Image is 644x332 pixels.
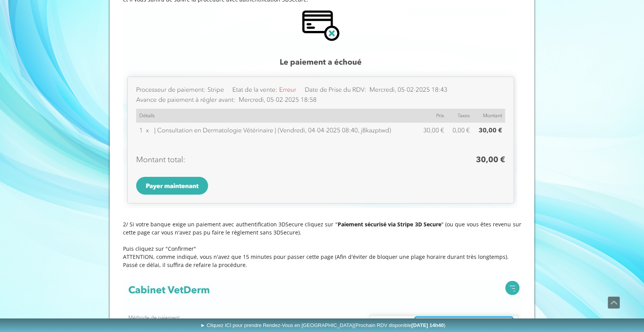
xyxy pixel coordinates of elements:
[608,296,620,309] a: Défiler vers le haut
[123,245,521,253] p: Puis cliquez sur "Confirmer"
[123,261,521,269] p: Passé ce délai, il suffira de refaire la procédure.
[354,322,446,328] span: (Prochain RDV disponible )
[338,221,441,228] strong: Paiement sécurisé via Stripe 3D Secure
[608,297,620,308] span: Défiler vers le haut
[123,253,521,261] p: ATTENTION, comme indiqué, vous n'avez que 15 minutes pour passer cette page (Afin d'éviter de blo...
[123,220,521,236] p: 2/ Si votre banque exige un paiement avec authentification 3DSecure cliquez sur " " (ou que vous ...
[200,322,446,328] span: ► Cliquez ICI pour prendre Rendez-Vous en [GEOGRAPHIC_DATA]
[412,322,444,328] b: [DATE] 14h40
